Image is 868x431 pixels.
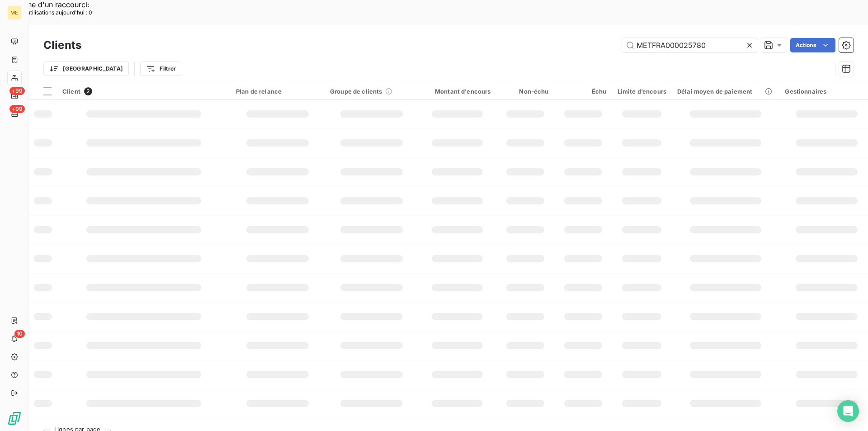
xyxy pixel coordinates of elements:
[837,400,859,422] div: Open Intercom Messenger
[330,88,382,95] span: Groupe de clients
[560,88,607,95] div: Échu
[7,411,22,426] img: Logo LeanPay
[236,88,319,95] div: Plan de relance
[677,88,774,95] div: Délai moyen de paiement
[84,87,92,95] span: 2
[622,38,758,52] input: Rechercher
[424,88,491,95] div: Montant d'encours
[43,37,81,53] h3: Clients
[14,330,25,338] span: 10
[9,87,25,95] span: +99
[785,88,868,95] div: Gestionnaires
[9,105,25,113] span: +99
[790,38,835,52] button: Actions
[62,88,80,95] span: Client
[43,62,129,76] button: [GEOGRAPHIC_DATA]
[502,88,549,95] div: Non-échu
[140,62,182,76] button: Filtrer
[618,88,666,95] div: Limite d’encours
